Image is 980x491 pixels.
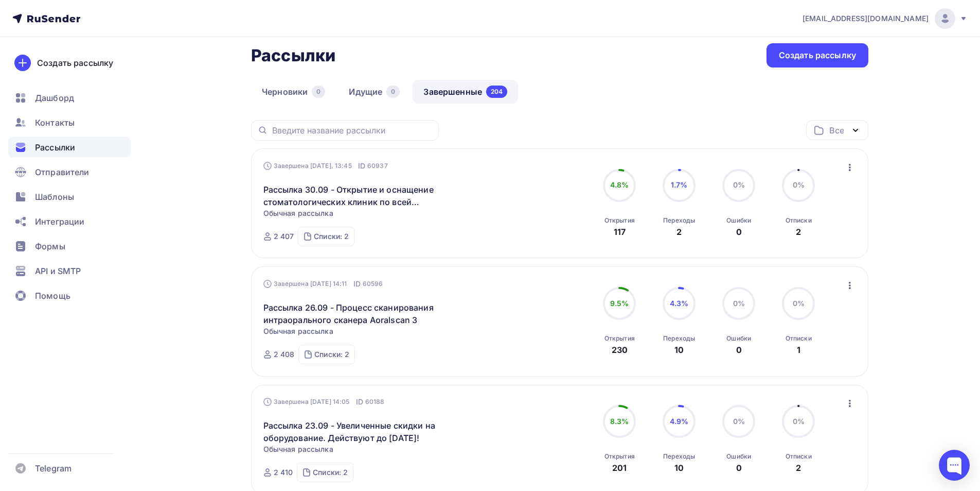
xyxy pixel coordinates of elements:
[726,334,751,343] div: Ошибки
[313,467,348,478] div: Списки: 2
[263,444,333,454] span: Обычная рассылка
[674,462,684,474] div: 10
[356,397,363,407] span: ID
[35,92,74,104] span: Дашборд
[610,180,629,189] span: 4.8%
[314,231,349,242] div: Списки: 2
[663,334,695,343] div: Переходы
[610,299,629,308] span: 9.5%
[35,462,72,475] span: Telegram
[786,216,812,225] div: Отписки
[35,290,70,302] span: Помощь
[8,187,131,207] a: Шаблоны
[363,279,383,289] span: 60596
[486,86,507,98] div: 204
[733,417,745,426] span: 0%
[263,183,440,208] a: Рассылка 30.09 - Открытие и оснащение стоматологических клиник по всей [GEOGRAPHIC_DATA]
[251,80,336,104] a: Черновики0
[35,166,90,178] span: Отправители
[274,467,293,478] div: 2 410
[670,417,689,426] span: 4.9%
[736,462,742,474] div: 0
[793,180,805,189] span: 0%
[786,334,812,343] div: Отписки
[733,180,745,189] span: 0%
[806,120,868,140] button: Все
[353,279,361,289] span: ID
[726,216,751,225] div: Ошибки
[35,215,84,228] span: Интеграции
[263,208,333,218] span: Обычная рассылка
[367,161,388,171] span: 60937
[413,80,518,104] a: Завершенные204
[35,265,81,277] span: API и SMTP
[338,80,411,104] a: Идущие0
[779,49,856,61] div: Создать рассылку
[35,116,75,129] span: Контакты
[796,462,801,474] div: 2
[263,301,440,326] a: Рассылка 26.09 - Процесс сканирования интраорального сканера Aoralscan 3
[612,344,628,356] div: 230
[793,417,805,426] span: 0%
[263,161,388,171] div: Завершена [DATE], 13:45
[8,236,131,257] a: Формы
[610,417,629,426] span: 8.3%
[35,141,75,154] span: Рассылки
[8,162,131,182] a: Отправители
[312,86,325,98] div: 0
[803,13,929,24] span: [EMAIL_ADDRESS][DOMAIN_NAME]
[263,397,385,407] div: Завершена [DATE] 14:05
[803,8,968,29] a: [EMAIL_ADDRESS][DOMAIN_NAME]
[671,180,688,189] span: 1.7%
[274,349,295,360] div: 2 408
[796,226,801,238] div: 2
[736,344,742,356] div: 0
[793,299,805,308] span: 0%
[612,462,627,474] div: 201
[272,125,433,136] input: Введите название рассылки
[604,334,635,343] div: Открытия
[386,86,400,98] div: 0
[663,452,695,461] div: Переходы
[35,240,65,252] span: Формы
[274,231,294,242] div: 2 407
[604,216,635,225] div: Открытия
[614,226,626,238] div: 117
[663,216,695,225] div: Переходы
[37,57,113,69] div: Создать рассылку
[674,344,684,356] div: 10
[676,226,682,238] div: 2
[314,349,349,360] div: Списки: 2
[8,88,131,108] a: Дашборд
[797,344,800,356] div: 1
[263,326,333,336] span: Обычная рассылка
[733,299,745,308] span: 0%
[604,452,635,461] div: Открытия
[670,299,689,308] span: 4.3%
[35,191,74,203] span: Шаблоны
[8,112,131,133] a: Контакты
[358,161,365,171] span: ID
[736,226,742,238] div: 0
[786,452,812,461] div: Отписки
[263,279,383,289] div: Завершена [DATE] 14:11
[726,452,751,461] div: Ошибки
[829,124,844,137] div: Все
[263,419,440,444] a: Рассылка 23.09 - Увеличенные скидки на оборудование. Действуют до [DATE]!
[365,397,385,407] span: 60188
[251,45,335,66] h2: Рассылки
[8,137,131,158] a: Рассылки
